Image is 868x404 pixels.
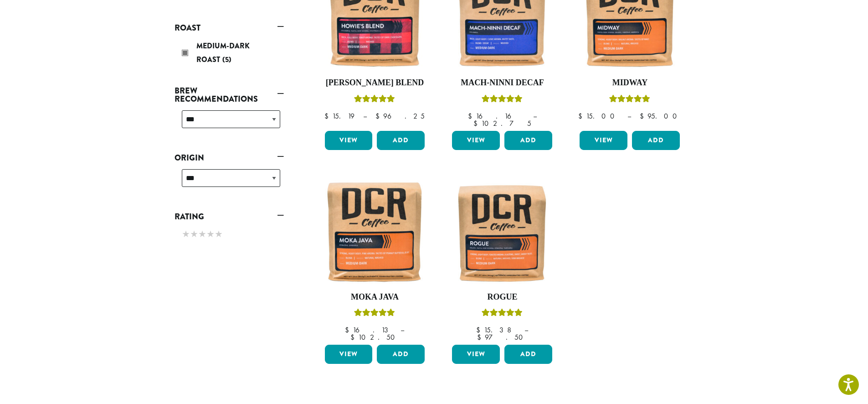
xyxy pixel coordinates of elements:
h4: Rogue [450,292,555,302]
div: Brew Recommendations [175,107,284,139]
span: $ [578,111,586,121]
a: Moka JavaRated 5.00 out of 5 [323,180,427,342]
span: – [524,325,528,335]
bdi: 102.75 [473,119,531,128]
div: Rated 5.00 out of 5 [609,93,650,107]
span: ★ [215,228,223,241]
a: RogueRated 5.00 out of 5 [450,180,555,342]
span: ★ [206,228,215,241]
div: Rated 5.00 out of 5 [482,93,523,107]
bdi: 16.13 [345,325,392,335]
span: ★ [182,228,190,241]
bdi: 96.25 [375,111,425,121]
a: Roast [175,20,284,36]
bdi: 16.16 [468,111,524,121]
a: View [452,345,500,364]
div: Rated 5.00 out of 5 [354,307,395,321]
button: Add [632,131,680,150]
a: View [325,131,373,150]
span: $ [345,325,353,335]
h4: Midway [577,78,682,88]
span: $ [476,325,484,335]
button: Add [504,131,552,150]
a: View [325,345,373,364]
div: Origin [175,166,284,198]
span: ★ [190,228,198,241]
span: $ [375,111,383,121]
h4: Moka Java [323,292,427,302]
h4: Mach-Ninni Decaf [450,78,555,88]
a: View [452,131,500,150]
bdi: 102.50 [350,332,399,342]
span: – [401,325,404,335]
bdi: 15.19 [324,111,354,121]
span: – [363,111,367,121]
a: Rating [175,209,284,224]
div: Rated 4.67 out of 5 [354,93,395,107]
a: Origin [175,150,284,166]
span: (5) [222,54,231,65]
span: Medium-Dark Roast [196,41,250,65]
span: $ [640,111,647,121]
bdi: 15.38 [476,325,516,335]
span: $ [468,111,476,121]
h4: [PERSON_NAME] Blend [323,78,427,88]
span: $ [324,111,332,121]
span: $ [350,332,358,342]
bdi: 95.00 [640,111,681,121]
div: Rating [175,224,284,245]
img: Moka-Java-12oz-300x300.jpg [322,180,427,285]
bdi: 97.50 [477,332,527,342]
a: Brew Recommendations [175,83,284,107]
span: – [627,111,631,121]
span: – [533,111,537,121]
span: $ [477,332,485,342]
div: Roast [175,36,284,72]
button: Add [377,131,425,150]
img: Rogue-12oz-300x300.jpg [450,180,555,285]
button: Add [504,345,552,364]
bdi: 15.00 [578,111,619,121]
div: Rated 5.00 out of 5 [482,307,523,321]
span: ★ [198,228,206,241]
button: Add [377,345,425,364]
span: $ [473,119,481,128]
a: View [580,131,627,150]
